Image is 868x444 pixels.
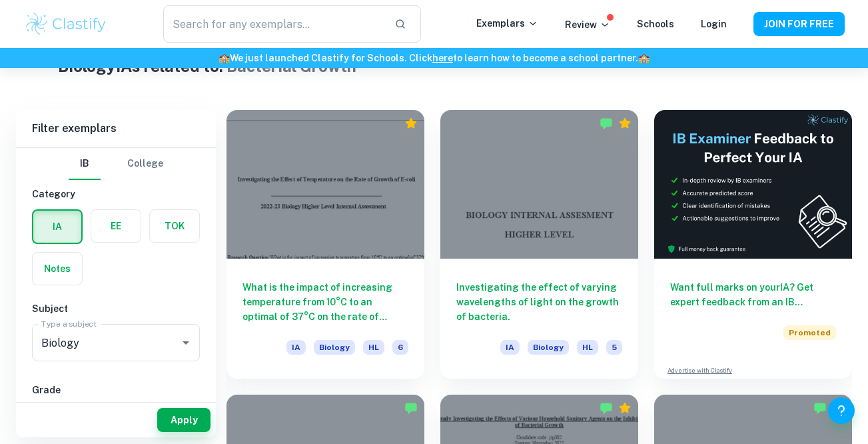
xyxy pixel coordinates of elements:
span: Biology [314,340,355,355]
h6: Grade [32,383,200,397]
input: Search for any exemplars... [163,5,383,43]
span: 6 [392,340,408,355]
span: HL [363,340,384,355]
span: HL [577,340,598,355]
img: Marked [813,401,827,415]
a: Schools [637,19,674,29]
a: Investigating the effect of varying wavelengths of light on the growth of bacteria.IABiologyHL5 [440,110,638,379]
h6: Category [32,187,200,201]
h6: We just launched Clastify for Schools. Click to learn how to become a school partner. [3,51,865,65]
p: Exemplars [476,16,538,31]
h6: Filter exemplars [16,110,216,147]
button: College [127,148,163,180]
span: 🏫 [638,53,650,63]
h6: Investigating the effect of varying wavelengths of light on the growth of bacteria. [456,280,622,324]
h6: Want full marks on your IA ? Get expert feedback from an IB examiner! [670,280,836,309]
span: Promoted [783,325,836,340]
a: here [432,53,453,63]
button: Apply [157,408,211,432]
div: Premium [618,117,632,130]
button: Open [177,333,195,352]
button: IA [33,211,81,243]
img: Marked [404,401,418,415]
div: Premium [404,117,418,130]
div: Premium [618,401,632,415]
span: Biology [528,340,569,355]
button: Help and Feedback [828,397,855,424]
span: IA [286,340,306,355]
button: EE [91,210,141,242]
button: JOIN FOR FREE [753,12,845,36]
img: Marked [600,401,613,415]
h6: What is the impact of increasing temperature from 10°C to an optimal of 37°C on the rate of growt... [242,280,408,324]
button: Notes [33,253,82,285]
span: 5 [606,340,622,355]
button: TOK [150,210,199,242]
img: Thumbnail [654,110,852,259]
span: IA [500,340,520,355]
span: 🏫 [218,53,230,63]
div: Filter type choice [69,148,163,180]
a: What is the impact of increasing temperature from 10°C to an optimal of 37°C on the rate of growt... [226,110,424,379]
h6: Subject [32,301,200,316]
p: Review [565,17,610,32]
a: Login [701,19,727,29]
button: IB [69,148,101,180]
a: Want full marks on yourIA? Get expert feedback from an IB examiner!PromotedAdvertise with Clastify [654,110,852,379]
a: Advertise with Clastify [667,366,732,375]
label: Type a subject [41,318,97,329]
img: Marked [600,117,613,130]
img: Clastify logo [24,11,109,37]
